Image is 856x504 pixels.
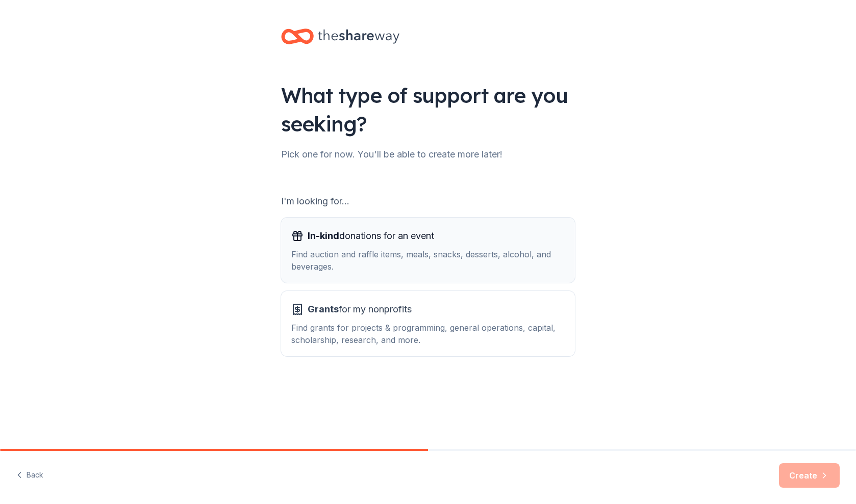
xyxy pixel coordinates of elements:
[308,230,339,241] span: In-kind
[281,291,575,356] button: Grantsfor my nonprofitsFind grants for projects & programming, general operations, capital, schol...
[281,193,575,209] div: I'm looking for...
[281,146,575,163] div: Pick one for now. You'll be able to create more later!
[308,301,412,317] span: for my nonprofits
[291,322,565,346] div: Find grants for projects & programming, general operations, capital, scholarship, research, and m...
[281,81,575,138] div: What type of support are you seeking?
[308,304,339,314] span: Grants
[281,218,575,283] button: In-kinddonations for an eventFind auction and raffle items, meals, snacks, desserts, alcohol, and...
[308,228,434,244] span: donations for an event
[291,248,565,273] div: Find auction and raffle items, meals, snacks, desserts, alcohol, and beverages.
[16,465,43,486] button: Back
